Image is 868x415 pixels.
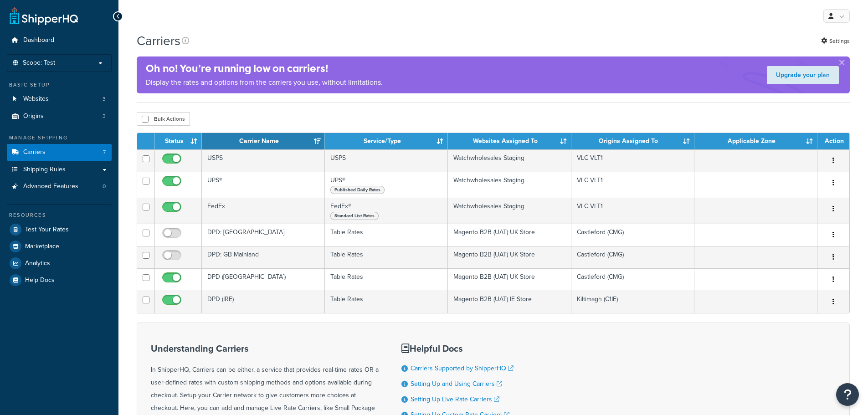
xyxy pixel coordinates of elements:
[571,291,694,313] td: Kiltimagh (C1IE)
[23,113,44,120] span: Origins
[448,172,571,198] td: Watchwholesales Staging
[448,291,571,313] td: Magento B2B (UAT) IE Store
[23,166,66,174] span: Shipping Rules
[7,238,112,255] a: Marketplace
[7,221,112,238] a: Test Your Rates
[411,379,502,389] a: Setting Up and Using Carriers
[7,211,112,219] div: Resources
[146,61,383,76] h4: Oh no! You’re running low on carriers!
[571,172,694,198] td: VLC VLT1
[137,112,190,126] button: Bulk Actions
[448,246,571,268] td: Magento B2B (UAT) UK Store
[7,81,112,89] div: Basic Setup
[571,133,694,149] th: Origins Assigned To: activate to sort column ascending
[325,246,448,268] td: Table Rates
[817,133,849,149] th: Action
[23,95,49,103] span: Websites
[325,291,448,313] td: Table Rates
[151,343,379,354] h3: Understanding Carriers
[25,226,69,234] span: Test Your Rates
[103,183,106,190] span: 0
[571,198,694,224] td: VLC VLT1
[202,172,325,198] td: UPS®
[411,395,499,404] a: Setting Up Live Rate Carriers
[571,246,694,268] td: Castleford (CMG)
[137,32,180,50] h1: Carriers
[325,198,448,224] td: FedEx®
[448,268,571,291] td: Magento B2B (UAT) UK Store
[23,59,55,67] span: Scope: Test
[325,268,448,291] td: Table Rates
[325,133,448,149] th: Service/Type: activate to sort column ascending
[23,183,78,190] span: Advanced Features
[146,76,383,89] p: Display the rates and options from the carriers you use, without limitations.
[202,246,325,268] td: DPD: GB Mainland
[325,224,448,246] td: Table Rates
[103,149,106,156] span: 7
[25,277,55,284] span: Help Docs
[7,255,112,272] a: Analytics
[448,224,571,246] td: Magento B2B (UAT) UK Store
[202,149,325,172] td: USPS
[7,32,112,49] a: Dashboard
[571,149,694,172] td: VLC VLT1
[202,133,325,149] th: Carrier Name: activate to sort column ascending
[325,172,448,198] td: UPS®
[7,178,112,195] a: Advanced Features 0
[7,91,112,108] a: Websites 3
[448,198,571,224] td: Watchwholesales Staging
[411,364,514,373] a: Carriers Supported by ShipperHQ
[202,268,325,291] td: DPD ([GEOGRAPHIC_DATA])
[25,243,59,251] span: Marketplace
[7,108,112,125] a: Origins 3
[202,198,325,224] td: FedEx
[202,291,325,313] td: DPD (IRE)
[330,186,385,194] span: Published Daily Rates
[571,224,694,246] td: Castleford (CMG)
[103,113,106,120] span: 3
[401,343,520,354] h3: Helpful Docs
[821,35,850,47] a: Settings
[7,178,112,195] li: Advanced Features
[448,149,571,172] td: Watchwholesales Staging
[448,133,571,149] th: Websites Assigned To: activate to sort column ascending
[23,149,46,156] span: Carriers
[767,66,839,84] a: Upgrade your plan
[202,224,325,246] td: DPD: [GEOGRAPHIC_DATA]
[10,7,78,25] a: ShipperHQ Home
[7,144,112,161] li: Carriers
[694,133,817,149] th: Applicable Zone: activate to sort column ascending
[103,95,106,103] span: 3
[7,108,112,125] li: Origins
[330,212,379,220] span: Standard List Rates
[23,36,54,44] span: Dashboard
[155,133,202,149] th: Status: activate to sort column ascending
[7,161,112,178] a: Shipping Rules
[7,144,112,161] a: Carriers 7
[325,149,448,172] td: USPS
[836,383,859,406] button: Open Resource Center
[7,272,112,288] a: Help Docs
[571,268,694,291] td: Castleford (CMG)
[25,260,50,267] span: Analytics
[7,91,112,108] li: Websites
[7,134,112,142] div: Manage Shipping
